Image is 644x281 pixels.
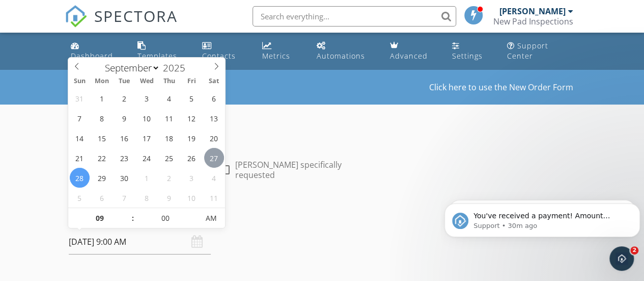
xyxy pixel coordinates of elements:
[133,37,190,66] a: Templates
[493,16,573,27] div: New Pad Inspections
[115,168,134,188] span: September 30, 2025
[70,128,90,148] span: September 14, 2025
[113,78,135,85] span: Tue
[452,51,483,61] div: Settings
[70,148,90,168] span: September 21, 2025
[33,30,182,149] span: You've received a payment! Amount $350.00 Fee $3.99 Net $346.01 Transaction # pi_3SC1lRK7snlDGpRF...
[313,37,378,66] a: Automations (Basic)
[131,208,134,228] span: :
[198,37,249,66] a: Contacts
[159,168,179,188] span: October 2, 2025
[115,148,134,168] span: September 23, 2025
[197,208,225,228] span: Click to toggle
[94,5,178,27] span: SPECTORA
[137,128,157,148] span: September 17, 2025
[429,83,573,91] a: Click here to use the New Order Form
[92,88,112,108] span: September 1, 2025
[137,108,157,128] span: September 10, 2025
[204,128,224,148] span: September 20, 2025
[182,128,202,148] span: September 19, 2025
[182,108,202,128] span: September 12, 2025
[115,188,134,208] span: October 7, 2025
[204,148,224,168] span: September 27, 2025
[65,5,87,28] img: The Best Home Inspection Software - Spectora
[507,41,548,61] div: Support Center
[115,128,134,148] span: September 16, 2025
[137,88,157,108] span: September 3, 2025
[92,188,112,208] span: October 6, 2025
[204,168,224,188] span: October 4, 2025
[202,51,236,61] div: Contacts
[159,88,179,108] span: September 4, 2025
[499,6,566,16] div: [PERSON_NAME]
[115,108,134,128] span: September 9, 2025
[158,78,180,85] span: Thu
[253,6,456,27] input: Search everything...
[317,51,365,61] div: Automations
[135,78,158,85] span: Wed
[69,229,211,254] input: Select date
[204,188,224,208] span: October 11, 2025
[67,37,126,66] a: Dashboard
[92,168,112,188] span: September 29, 2025
[204,88,224,108] span: September 6, 2025
[115,88,134,108] span: September 2, 2025
[182,88,202,108] span: September 5, 2025
[68,78,91,85] span: Sun
[159,188,179,208] span: October 9, 2025
[180,78,203,85] span: Fri
[65,14,178,35] a: SPECTORA
[630,246,638,254] span: 2
[159,148,179,168] span: September 25, 2025
[503,37,577,66] a: Support Center
[448,37,495,66] a: Settings
[92,148,112,168] span: September 22, 2025
[71,51,113,61] div: Dashboard
[203,78,225,85] span: Sat
[182,168,202,188] span: October 3, 2025
[70,188,90,208] span: October 5, 2025
[137,188,157,208] span: October 8, 2025
[182,188,202,208] span: October 10, 2025
[609,246,634,271] iframe: Intercom live chat
[182,148,202,168] span: September 26, 2025
[159,108,179,128] span: September 11, 2025
[70,88,90,108] span: August 31, 2025
[159,128,179,148] span: September 18, 2025
[258,37,304,66] a: Metrics
[91,78,113,85] span: Mon
[440,182,644,253] iframe: Intercom notifications message
[204,108,224,128] span: September 13, 2025
[386,37,440,66] a: Advanced
[70,168,90,188] span: September 28, 2025
[160,61,193,74] input: Year
[137,168,157,188] span: October 1, 2025
[137,148,157,168] span: September 24, 2025
[390,51,428,61] div: Advanced
[33,39,187,48] p: Message from Support, sent 30m ago
[70,108,90,128] span: September 7, 2025
[235,160,361,180] label: [PERSON_NAME] specifically requested
[92,108,112,128] span: September 8, 2025
[262,51,290,61] div: Metrics
[92,128,112,148] span: September 15, 2025
[137,51,177,61] div: Templates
